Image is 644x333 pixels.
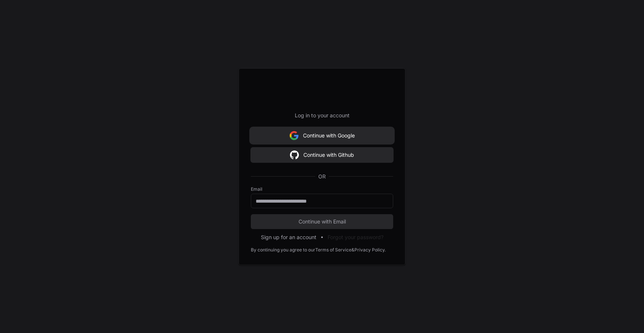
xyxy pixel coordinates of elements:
[251,148,393,162] button: Continue with Github
[328,234,383,241] button: Forgot your password?
[251,214,393,229] button: Continue with Email
[251,186,393,192] label: Email
[315,247,351,253] a: Terms of Service
[251,247,315,253] div: By continuing you agree to our
[251,112,393,119] p: Log in to your account
[354,247,386,253] a: Privacy Policy.
[251,218,393,225] span: Continue with Email
[261,234,316,241] button: Sign up for an account
[351,247,354,253] div: &
[290,148,299,162] img: Sign in with google
[290,128,299,143] img: Sign in with google
[315,173,329,180] span: OR
[251,128,393,143] button: Continue with Google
